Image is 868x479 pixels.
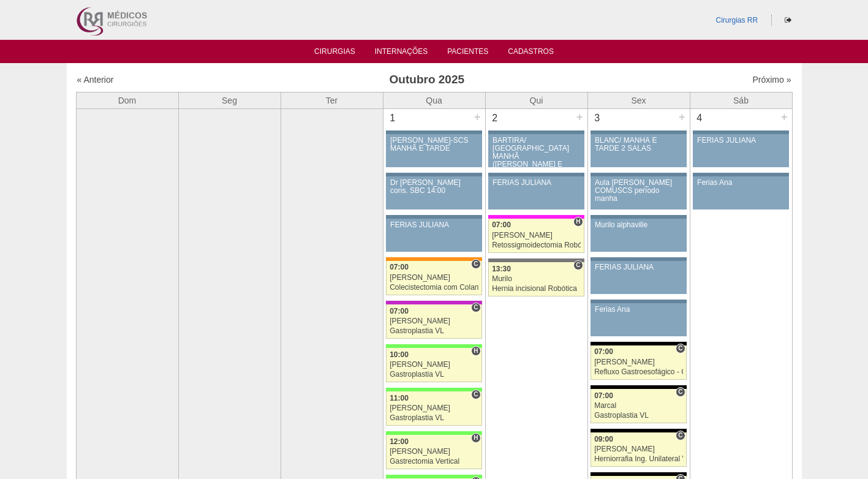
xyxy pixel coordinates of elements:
a: FERIAS JULIANA [386,219,481,252]
a: Ferias Ana [693,176,788,209]
div: Key: Maria Braido [386,301,481,304]
th: Dom [76,92,178,108]
div: Key: Aviso [386,215,481,219]
a: C 11:00 [PERSON_NAME] Gastroplastia VL [386,391,481,426]
a: C 13:30 Murilo Hernia incisional Robótica [488,262,584,296]
div: Key: Aviso [591,300,686,303]
div: Key: Santa Catarina [488,258,584,262]
a: « Anterior [77,75,114,85]
a: Murilo alphaville [591,219,686,252]
div: Key: Blanc [591,385,686,389]
div: [PERSON_NAME] [390,404,478,412]
div: Key: São Luiz - SCS [386,257,481,261]
a: Pacientes [447,47,488,59]
div: BARTIRA/ [GEOGRAPHIC_DATA] MANHÃ ([PERSON_NAME] E ANA)/ SANTA JOANA -TARDE [492,137,580,185]
div: + [677,109,687,125]
div: Murilo alphaville [595,221,682,229]
span: Consultório [471,390,480,399]
a: H 10:00 [PERSON_NAME] Gastroplastia VL [386,348,481,382]
span: Consultório [471,259,480,269]
div: 2 [486,109,505,127]
div: [PERSON_NAME] [492,232,581,240]
div: Murilo [492,275,581,283]
span: Hospital [471,433,480,443]
th: Seg [178,92,281,108]
div: [PERSON_NAME] [390,448,478,456]
div: Key: Blanc [591,342,686,345]
span: 12:00 [390,437,409,446]
div: FERIAS JULIANA [492,179,580,187]
a: Cirurgias [314,47,355,59]
h3: Outubro 2025 [248,71,605,89]
div: Colecistectomia com Colangiografia VL [390,284,478,292]
div: Gastrectomia Vertical [390,458,478,466]
div: Dr [PERSON_NAME] cons. SBC 14:00 [390,179,478,195]
th: Sáb [690,92,792,108]
div: Gastroplastia VL [390,414,478,422]
span: 07:00 [594,347,613,356]
div: + [575,109,585,125]
span: Hospital [573,217,583,227]
a: Ferias Ana [591,303,686,336]
div: Key: Aviso [591,130,686,134]
div: BLANC/ MANHÃ E TARDE 2 SALAS [595,137,682,153]
a: FERIAS JULIANA [488,176,584,209]
span: 07:00 [492,221,511,229]
th: Qua [383,92,485,108]
div: + [472,109,483,125]
div: Key: Blanc [591,472,686,476]
div: + [779,109,790,125]
div: Key: Aviso [386,130,481,134]
a: H 12:00 [PERSON_NAME] Gastrectomia Vertical [386,435,481,469]
a: Cirurgias RR [715,16,758,25]
div: Key: Aviso [693,173,788,176]
a: C 07:00 [PERSON_NAME] Gastroplastia VL [386,304,481,339]
th: Ter [281,92,383,108]
i: Sair [785,17,791,24]
a: C 07:00 Marcal Gastroplastia VL [591,389,686,423]
div: 4 [690,109,709,127]
div: Herniorrafia Ing. Unilateral VL [594,455,683,463]
div: Key: Aviso [591,173,686,176]
div: Key: Pro Matre [488,215,584,219]
a: BLANC/ MANHÃ E TARDE 2 SALAS [591,134,686,167]
a: [PERSON_NAME]-SCS MANHÃ E TARDE [386,134,481,167]
a: C 09:00 [PERSON_NAME] Herniorrafia Ing. Unilateral VL [591,432,686,467]
div: Ferias Ana [697,179,785,187]
span: Hospital [471,346,480,356]
div: Key: Brasil [386,475,481,478]
div: Key: Blanc [591,429,686,432]
a: Cadastros [508,47,554,59]
div: Key: Brasil [386,388,481,391]
span: 11:00 [390,394,409,402]
a: Aula [PERSON_NAME] COMUSCS período manha [591,176,686,209]
span: 07:00 [390,307,409,315]
div: Refluxo Gastroesofágico - Cirurgia VL [594,368,683,376]
a: BARTIRA/ [GEOGRAPHIC_DATA] MANHÃ ([PERSON_NAME] E ANA)/ SANTA JOANA -TARDE [488,134,584,167]
div: Key: Aviso [591,257,686,261]
div: Aula [PERSON_NAME] COMUSCS período manha [595,179,682,203]
div: Key: Aviso [488,130,584,134]
div: Gastroplastia VL [390,327,478,335]
div: Key: Aviso [386,173,481,176]
div: [PERSON_NAME] [390,361,478,369]
div: [PERSON_NAME] [594,358,683,366]
div: [PERSON_NAME] [390,317,478,325]
a: C 07:00 [PERSON_NAME] Colecistectomia com Colangiografia VL [386,261,481,295]
div: Key: Aviso [488,173,584,176]
th: Sex [587,92,690,108]
span: Consultório [573,260,583,270]
span: Consultório [676,387,685,397]
div: FERIAS JULIANA [390,221,478,229]
div: Ferias Ana [595,306,682,314]
div: Marcal [594,402,683,410]
a: C 07:00 [PERSON_NAME] Refluxo Gastroesofágico - Cirurgia VL [591,345,686,380]
a: Internações [375,47,428,59]
div: Gastroplastia VL [594,412,683,420]
span: 13:30 [492,265,511,273]
div: Key: Aviso [693,130,788,134]
div: FERIAS JULIANA [697,137,785,145]
div: Key: Brasil [386,344,481,348]
div: 1 [383,109,402,127]
span: Consultório [676,344,685,353]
